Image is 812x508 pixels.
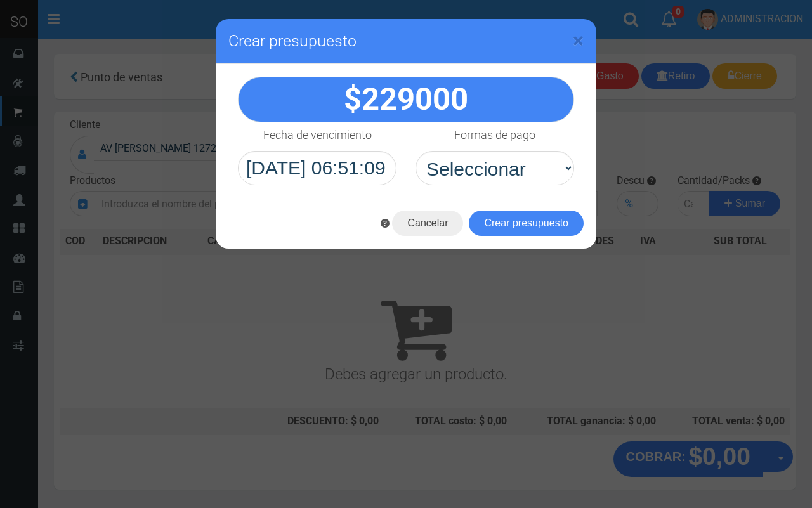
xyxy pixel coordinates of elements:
[454,129,535,141] h4: Formas de pago
[573,29,584,53] span: ×
[263,129,372,141] h4: Fecha de vencimiento
[392,211,463,236] button: Cancelar
[469,211,584,236] button: Crear presupuesto
[228,32,584,51] h3: Crear presupuesto
[573,30,584,51] button: Close
[344,81,468,117] strong: $
[362,81,468,117] span: 229000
